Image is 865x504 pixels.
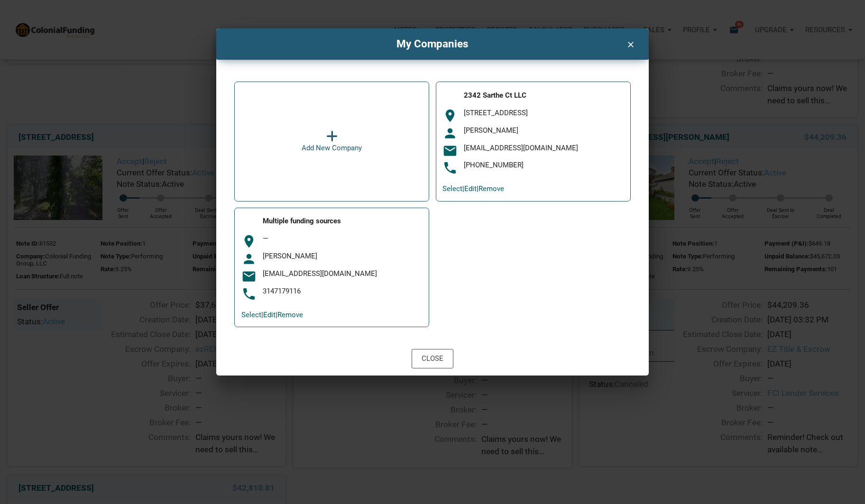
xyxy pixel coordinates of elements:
div: 3147179116 [263,287,423,296]
a: Edit [263,311,276,319]
div: [PERSON_NAME] [263,252,423,261]
i: email [241,269,257,284]
i: person [442,126,458,141]
button: Close [412,349,453,368]
a: Select [241,311,261,319]
i: clear [625,37,636,50]
div: [STREET_ADDRESS] [464,109,624,118]
a: Select [442,184,462,193]
span: | [462,184,464,193]
div: [PERSON_NAME] [464,126,624,135]
div: [PHONE_NUMBER] [464,161,624,170]
div: Add New Company [302,142,362,154]
i: room [241,234,257,249]
a: Remove [277,311,303,319]
i: phone [241,287,257,302]
a: Remove [479,184,504,193]
i: phone [442,161,458,176]
i: person [241,252,257,267]
div: 2342 Sarthe Ct LLC [464,91,624,100]
h4: My Companies [223,36,642,52]
i: room [442,109,458,124]
div: [EMAIL_ADDRESS][DOMAIN_NAME] [263,269,423,278]
button: clear [618,33,643,51]
i: email [442,144,458,159]
span: | [276,311,303,319]
span: | [261,311,263,319]
span: | [477,184,504,193]
div: [EMAIL_ADDRESS][DOMAIN_NAME] [464,144,624,153]
a: Edit [464,184,477,193]
div: Close [422,353,443,364]
div: Multiple funding sources [263,217,423,226]
div: — [263,234,423,243]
